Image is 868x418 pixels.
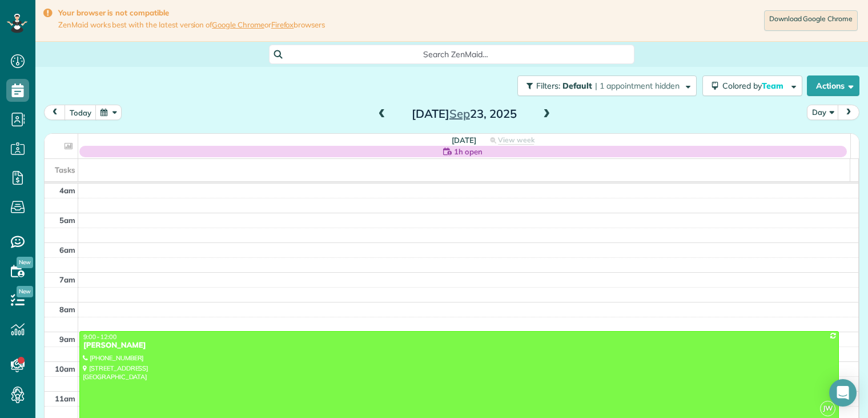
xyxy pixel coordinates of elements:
[58,8,325,18] strong: Your browser is not compatible
[65,105,97,120] button: today
[562,81,593,91] span: Default
[55,394,75,403] span: 11am
[452,136,476,145] span: [DATE]
[762,81,785,91] span: Team
[59,245,75,254] span: 6am
[764,10,858,31] a: Download Google Chrome
[17,257,33,268] span: New
[59,335,75,344] span: 9am
[58,20,325,30] span: ZenMaid works best with the latest version of or browsers
[498,136,535,145] span: View week
[44,105,66,120] button: prev
[595,81,680,91] span: | 1 appointment hidden
[55,364,75,373] span: 10am
[271,20,294,29] a: Firefox
[212,20,264,29] a: Google Chrome
[59,216,75,225] span: 5am
[838,105,859,120] button: next
[820,401,835,416] span: JW
[59,275,75,284] span: 7am
[83,341,835,351] div: [PERSON_NAME]
[722,81,787,91] span: Colored by
[536,81,560,91] span: Filters:
[702,75,802,96] button: Colored byTeam
[517,75,697,96] button: Filters: Default | 1 appointment hidden
[59,186,75,195] span: 4am
[454,146,483,157] span: 1h open
[83,333,116,341] span: 9:00 - 12:00
[55,165,75,174] span: Tasks
[59,305,75,314] span: 8am
[17,286,33,297] span: New
[393,108,536,120] h2: [DATE] 23, 2025
[829,379,857,407] div: Open Intercom Messenger
[807,75,859,96] button: Actions
[512,75,697,96] a: Filters: Default | 1 appointment hidden
[449,106,470,121] span: Sep
[807,105,839,120] button: Day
